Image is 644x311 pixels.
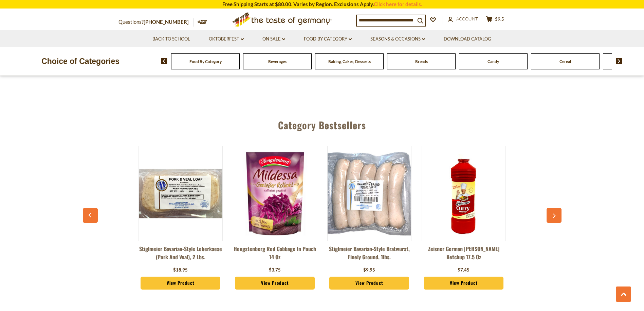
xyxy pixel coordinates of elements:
a: Candy [487,59,499,64]
a: View Product [141,277,221,290]
div: $3.75 [269,267,281,274]
a: Back to School [152,35,190,43]
span: $9.5 [495,16,504,22]
img: previous arrow [161,58,167,64]
button: $9.5 [485,16,505,24]
a: Click here for details. [374,1,422,7]
div: $7.45 [458,267,470,274]
a: Stiglmeier Bavarian-style Bratwurst, finely ground, 1lbs. [327,245,411,265]
a: Seasons & Occasions [370,35,425,43]
a: Download Catalog [444,35,491,43]
a: Account [448,15,478,23]
a: Stiglmeier Bavarian-style Leberkaese (pork and veal), 2 lbs. [139,245,223,265]
a: Baking, Cakes, Desserts [328,59,371,64]
a: Oktoberfest [209,35,244,43]
span: Account [456,16,478,21]
img: next arrow [616,58,622,64]
div: $9.95 [363,267,375,274]
a: [PHONE_NUMBER] [144,19,189,25]
img: Stiglmeier Bavarian-style Leberkaese (pork and veal), 2 lbs. [139,152,222,235]
a: Zeisner German [PERSON_NAME] Ketchup 17.5 oz [422,245,506,265]
a: On Sale [262,35,285,43]
a: View Product [235,277,315,290]
a: View Product [424,277,504,290]
a: Cereal [559,59,571,64]
img: Stiglmeier Bavarian-style Bratwurst, finely ground, 1lbs. [328,152,411,235]
img: Hengstenberg Red Cabbage in Pouch 14 oz [233,151,317,236]
div: Category Bestsellers [86,110,558,137]
a: Food By Category [189,59,222,64]
img: Zeisner German Curry Ketchup 17.5 oz [422,152,505,235]
a: View Product [329,277,409,290]
a: Breads [415,59,428,64]
a: Beverages [268,59,287,64]
p: Questions? [118,18,194,27]
a: Hengstenberg Red Cabbage in Pouch 14 oz [233,245,317,265]
div: $18.95 [173,267,188,274]
a: Food By Category [304,35,352,43]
